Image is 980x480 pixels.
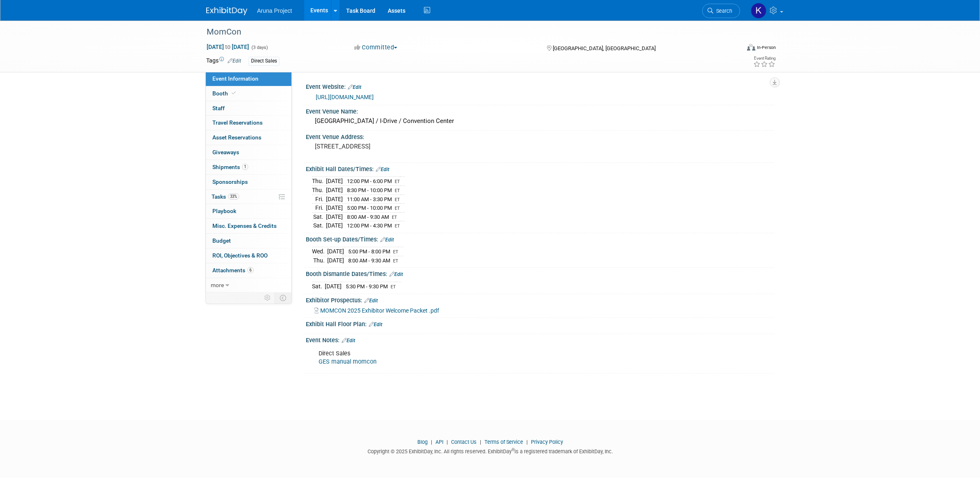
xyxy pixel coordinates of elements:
[512,448,514,452] sup: ®
[445,439,450,445] span: |
[312,177,326,186] td: Thu.
[206,263,291,278] a: Attachments6
[484,439,523,445] a: Terms of Service
[212,105,225,111] span: Staff
[315,143,492,150] pre: [STREET_ADDRESS]
[314,307,439,314] a: MOMCON 2025 Exhibitor Welcome Packet .pdf
[306,131,774,141] div: Event Venue Address:
[757,44,776,51] div: In-Person
[312,204,326,213] td: Fri.
[206,219,291,233] a: Misc. Expenses & Credits
[347,223,392,229] span: 12:00 PM - 4:30 PM
[316,94,374,100] a: [URL][DOMAIN_NAME]
[306,294,774,305] div: Exhibitor Prospectus:
[327,256,344,264] td: [DATE]
[212,119,263,126] span: Travel Reservations
[389,271,403,277] a: Edit
[251,45,268,50] span: (3 days)
[747,44,755,51] img: Format-Inperson.png
[347,205,392,211] span: 5:00 PM - 10:00 PM
[391,284,396,290] span: ET
[312,115,768,128] div: [GEOGRAPHIC_DATA] / I-Drive / Convention Center
[380,237,394,243] a: Edit
[327,247,344,256] td: [DATE]
[702,4,740,18] a: Search
[326,186,343,195] td: [DATE]
[351,43,400,52] button: Committed
[312,247,327,256] td: Wed.
[306,81,774,91] div: Event Website:
[206,7,247,15] img: ExhibitDay
[206,72,291,86] a: Event Information
[206,248,291,263] a: ROI, Objectives & ROO
[312,256,327,264] td: Thu.
[206,56,241,66] td: Tags
[206,175,291,189] a: Sponsorships
[212,208,236,214] span: Playbook
[319,358,377,365] a: GES manual momcon
[320,307,439,314] span: MOMCON 2025 Exhibitor Welcome Packet .pdf
[393,249,398,255] span: ET
[417,439,428,445] a: Blog
[312,221,326,230] td: Sat.
[206,234,291,248] a: Budget
[261,292,275,303] td: Personalize Event Tab Strip
[347,178,392,184] span: 12:00 PM - 6:00 PM
[348,84,361,90] a: Edit
[206,116,291,130] a: Travel Reservations
[395,179,400,184] span: ET
[212,149,239,155] span: Giveaways
[212,267,254,274] span: Attachments
[753,56,775,60] div: Event Rating
[206,43,249,51] span: [DATE] [DATE]
[206,190,291,204] a: Tasks33%
[206,160,291,174] a: Shipments1
[206,86,291,101] a: Booth
[312,282,325,291] td: Sat.
[347,187,392,193] span: 8:30 PM - 10:00 PM
[395,188,400,193] span: ET
[326,212,343,221] td: [DATE]
[312,195,326,204] td: Fri.
[242,164,248,170] span: 1
[212,237,231,244] span: Budget
[395,206,400,211] span: ET
[224,44,232,50] span: to
[348,248,390,255] span: 5:00 PM - 8:00 PM
[435,439,443,445] a: API
[211,282,224,288] span: more
[348,257,390,264] span: 8:00 AM - 9:30 AM
[326,177,343,186] td: [DATE]
[312,212,326,221] td: Sat.
[713,8,732,14] span: Search
[232,91,236,95] i: Booth reservation complete
[212,164,248,170] span: Shipments
[306,318,774,329] div: Exhibit Hall Floor Plan:
[212,75,258,82] span: Event Information
[478,439,483,445] span: |
[249,57,279,65] div: Direct Sales
[212,193,239,200] span: Tasks
[326,195,343,204] td: [DATE]
[347,214,389,220] span: 8:00 AM - 9:30 AM
[306,233,774,244] div: Booth Set-up Dates/Times:
[346,283,388,290] span: 5:30 PM - 9:30 PM
[395,223,400,229] span: ET
[553,45,656,51] span: [GEOGRAPHIC_DATA], [GEOGRAPHIC_DATA]
[247,267,254,273] span: 6
[306,268,774,278] div: Booth Dismantle Dates/Times:
[306,105,774,116] div: Event Venue Name:
[393,258,398,264] span: ET
[524,439,530,445] span: |
[326,204,343,213] td: [DATE]
[228,58,241,64] a: Edit
[531,439,563,445] a: Privacy Policy
[306,334,774,345] div: Event Notes:
[376,167,389,172] a: Edit
[364,298,378,304] a: Edit
[212,179,248,185] span: Sponsorships
[325,282,342,291] td: [DATE]
[392,215,397,220] span: ET
[212,134,261,141] span: Asset Reservations
[347,196,392,202] span: 11:00 AM - 3:30 PM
